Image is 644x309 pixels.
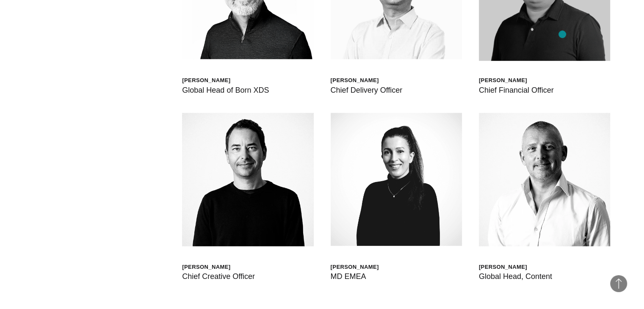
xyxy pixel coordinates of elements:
div: [PERSON_NAME] [331,263,379,270]
div: Chief Financial Officer [479,84,554,96]
div: [PERSON_NAME] [182,263,255,270]
div: [PERSON_NAME] [479,263,552,270]
img: Mark Allardice [182,113,313,246]
div: Chief Creative Officer [182,270,255,282]
div: Global Head, Content [479,270,552,282]
div: [PERSON_NAME] [479,77,554,84]
div: [PERSON_NAME] [331,77,403,84]
div: Chief Delivery Officer [331,84,403,96]
img: Steve Waller [479,113,610,246]
div: Global Head of Born XDS [182,84,269,96]
button: Back to Top [610,275,627,292]
div: [PERSON_NAME] [182,77,269,84]
div: MD EMEA [331,270,379,282]
img: HELEN JOANNA WOOD [331,113,462,246]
